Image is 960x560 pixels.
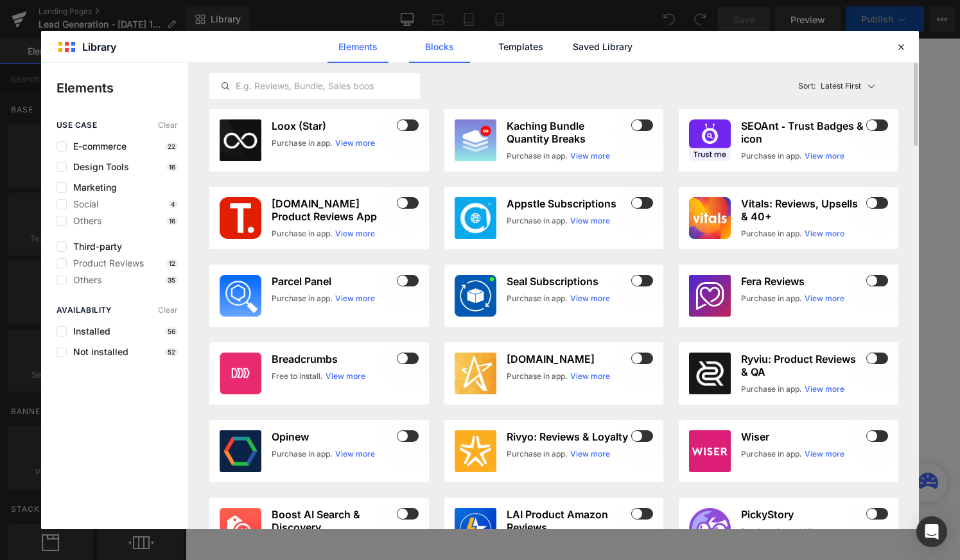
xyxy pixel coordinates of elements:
[507,275,629,288] h3: Seal Subscriptions
[335,228,375,240] a: View more
[455,353,496,394] img: stamped.jpg
[741,526,802,538] div: Purchase in app.
[272,137,333,149] div: Purchase in app.
[455,275,496,317] img: 42507938-1a07-4996-be12-859afe1b335a.png
[165,328,178,335] p: 56
[67,199,98,209] span: Social
[165,348,178,356] p: 52
[220,119,261,161] img: loox.jpg
[272,448,333,460] div: Purchase in app.
[220,430,261,472] img: opinew.jpg
[166,217,178,225] p: 16
[805,293,844,304] a: View more
[272,353,394,365] h3: Breadcrumbs
[57,78,188,98] p: Elements
[689,275,731,317] img: 4b6b591765c9b36332c4e599aea727c6_512x512.png
[805,383,844,395] a: View more
[158,121,178,130] span: Clear
[689,353,731,394] img: CJed0K2x44sDEAE=.png
[507,150,568,162] div: Purchase in app.
[67,216,101,226] span: Others
[741,119,864,145] h3: SEOAnt ‑ Trust Badges & icon
[220,275,261,317] img: d4928b3c-658b-4ab3-9432-068658c631f3.png
[507,508,629,534] h3: LAI Product Amazon Reviews
[805,526,844,538] a: View more
[507,353,629,365] h3: [DOMAIN_NAME]
[335,448,375,460] a: View more
[67,347,128,357] span: Not installed
[570,215,610,227] a: View more
[507,293,568,304] div: Purchase in app.
[220,508,261,550] img: 35472539-a713-48dd-a00c-afbdca307b79.png
[741,293,802,304] div: Purchase in app.
[272,197,394,223] h3: [DOMAIN_NAME] Product Reviews App
[741,197,864,223] h3: Vitals: Reviews, Upsells & 40+
[67,141,127,152] span: E-commerce
[166,259,178,267] p: 12
[741,508,864,521] h3: PickyStory
[741,275,864,288] h3: Fera Reviews
[507,197,629,210] h3: Appstle Subscriptions
[507,430,629,443] h3: Rivyo: Reviews & Loyalty
[507,119,629,145] h3: Kaching Bundle Quantity Breaks
[689,508,731,550] img: PickyStory.png
[507,371,568,382] div: Purchase in app.
[168,200,178,208] p: 4
[455,119,496,161] img: 1fd9b51b-6ce7-437c-9b89-91bf9a4813c7.webp
[67,326,110,337] span: Installed
[158,306,178,315] span: Clear
[741,150,802,162] div: Purchase in app.
[455,430,496,472] img: 911edb42-71e6-4210-8dae-cbf10c40066b.png
[570,150,610,162] a: View more
[67,241,122,252] span: Third-party
[805,150,844,162] a: View more
[741,383,802,395] div: Purchase in app.
[326,371,365,382] a: View more
[67,162,129,172] span: Design Tools
[57,121,97,130] span: use case
[455,508,496,550] img: CMry4dSL_YIDEAE=.png
[570,448,610,460] a: View more
[793,73,899,99] button: Latest FirstSort:Latest First
[741,228,802,240] div: Purchase in app.
[165,143,178,150] p: 22
[805,228,844,240] a: View more
[272,293,333,304] div: Purchase in app.
[689,197,731,239] img: 26b75d61-258b-461b-8cc3-4bcb67141ce0.png
[741,353,864,378] h3: Ryviu: Product Reviews & QA
[805,448,844,460] a: View more
[220,197,261,239] img: 1eba8361-494e-4e64-aaaa-f99efda0f44d.png
[67,258,144,268] span: Product Reviews
[798,82,816,91] span: Sort:
[272,430,394,443] h3: Opinew
[572,31,633,63] a: Saved Library
[166,163,178,171] p: 16
[335,293,375,304] a: View more
[916,516,947,547] div: Open Intercom Messenger
[409,31,470,63] a: Blocks
[165,276,178,284] p: 35
[272,275,394,288] h3: Parcel Panel
[335,137,375,149] a: View more
[272,119,394,132] h3: Loox (Star)
[741,430,864,443] h3: Wiser
[741,448,802,460] div: Purchase in app.
[327,31,388,63] a: Elements
[67,275,101,285] span: Others
[272,371,323,382] div: Free to install.
[455,197,496,239] img: 6187dec1-c00a-4777-90eb-316382325808.webp
[507,215,568,227] div: Purchase in app.
[210,78,419,94] input: E.g. Reviews, Bundle, Sales boost...
[570,371,610,382] a: View more
[821,80,861,92] p: Latest First
[67,182,117,193] span: Marketing
[57,306,112,315] span: Availability
[507,448,568,460] div: Purchase in app.
[689,119,731,161] img: 9f98ff4f-a019-4e81-84a1-123c6986fecc.png
[272,228,333,240] div: Purchase in app.
[570,293,610,304] a: View more
[689,430,731,472] img: wiser.jpg
[272,508,394,534] h3: Boost AI Search & Discovery
[220,353,261,394] img: ea3afb01-6354-4d19-82d2-7eef5307fd4e.png
[491,31,552,63] a: Templates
